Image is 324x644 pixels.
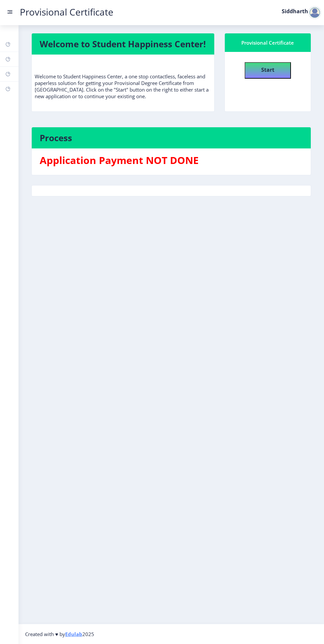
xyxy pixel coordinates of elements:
h4: Process [40,133,303,143]
div: Provisional Certificate [233,39,303,47]
h4: Welcome to Student Happiness Center! [40,39,206,49]
span: Created with ♥ by 2025 [25,631,94,637]
b: Start [261,66,274,73]
h3: Application Payment NOT DONE [40,154,303,167]
a: Provisional Certificate [13,9,120,16]
label: Siddharth [282,9,308,14]
a: Edulab [65,631,82,637]
p: Welcome to Student Happiness Center, a one stop contactless, faceless and paperless solution for ... [35,60,211,100]
button: Start [245,62,291,79]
